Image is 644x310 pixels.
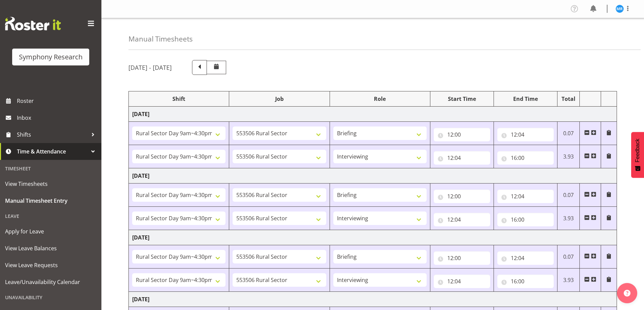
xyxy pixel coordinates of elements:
a: Manual Timesheet Entry [2,192,100,209]
span: Leave/Unavailability Calendar [5,277,96,287]
td: 0.07 [557,184,580,207]
input: Click to select... [434,251,490,265]
span: View Leave Balances [5,243,96,253]
div: Role [333,95,427,103]
a: View Leave Requests [2,257,100,274]
span: Inbox [17,113,98,123]
input: Click to select... [434,190,490,203]
span: Shifts [17,130,88,140]
td: [DATE] [129,230,617,245]
input: Click to select... [497,128,554,141]
div: Leave [2,209,100,223]
h5: [DATE] - [DATE] [128,64,172,71]
td: 3.93 [557,269,580,292]
input: Click to select... [497,213,554,226]
div: Symphony Research [19,52,82,62]
span: Manual Timesheet Entry [5,196,96,206]
span: Apply for Leave [5,226,96,236]
button: Feedback - Show survey [631,132,644,178]
input: Click to select... [434,213,490,226]
div: End Time [497,95,554,103]
div: Start Time [434,95,490,103]
h4: Manual Timesheets [128,35,193,43]
input: Click to select... [434,128,490,141]
a: Leave/Unavailability Calendar [2,274,100,290]
td: 0.07 [557,122,580,145]
td: 0.07 [557,245,580,269]
input: Click to select... [497,275,554,288]
td: [DATE] [129,292,617,307]
td: 3.93 [557,145,580,168]
span: Roster [17,96,98,106]
div: Shift [132,95,225,103]
div: Total [561,95,576,103]
span: Time & Attendance [17,146,88,157]
input: Click to select... [434,275,490,288]
a: View Leave Balances [2,240,100,257]
img: Rosterit website logo [5,17,61,30]
img: michael-robinson11856.jpg [616,5,624,13]
a: Apply for Leave [2,223,100,240]
div: Timesheet [2,162,100,175]
td: [DATE] [129,168,617,184]
span: View Leave Requests [5,260,96,270]
input: Click to select... [434,151,490,165]
div: Job [233,95,326,103]
input: Click to select... [497,151,554,165]
div: Unavailability [2,290,100,304]
a: View Timesheets [2,175,100,192]
span: Feedback [635,139,641,162]
input: Click to select... [497,190,554,203]
span: View Timesheets [5,179,96,189]
input: Click to select... [497,251,554,265]
img: help-xxl-2.png [624,290,630,297]
td: 3.93 [557,207,580,230]
td: [DATE] [129,107,617,122]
